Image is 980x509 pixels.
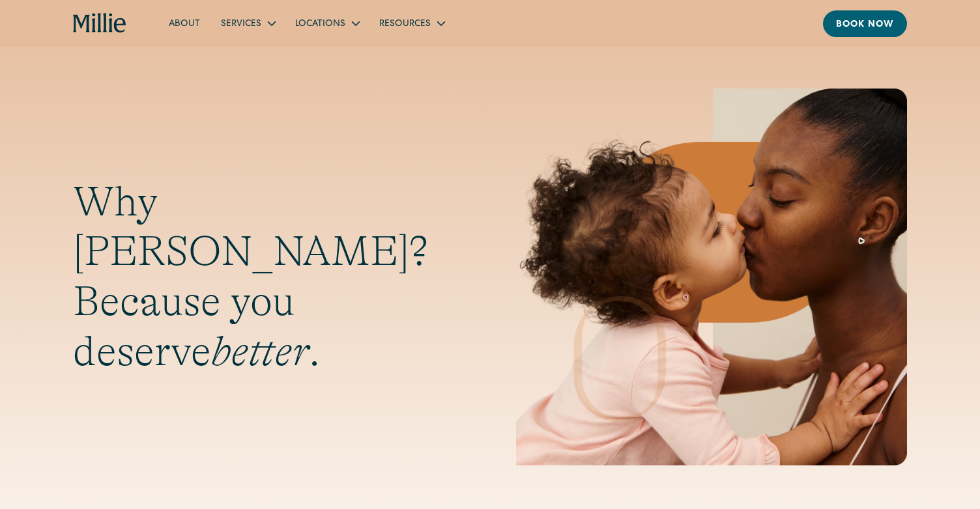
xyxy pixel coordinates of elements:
[285,12,369,34] div: Locations
[836,18,894,32] div: Book now
[295,18,345,31] div: Locations
[210,12,285,34] div: Services
[369,12,454,34] div: Resources
[823,10,907,37] a: Book now
[516,89,907,465] img: Mother and baby sharing a kiss, highlighting the emotional bond and nurturing care at the heart o...
[73,177,464,377] h1: Why [PERSON_NAME]? Because you deserve .
[158,12,210,34] a: About
[73,13,127,34] a: home
[211,328,309,375] em: better
[221,18,261,31] div: Services
[379,18,431,31] div: Resources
